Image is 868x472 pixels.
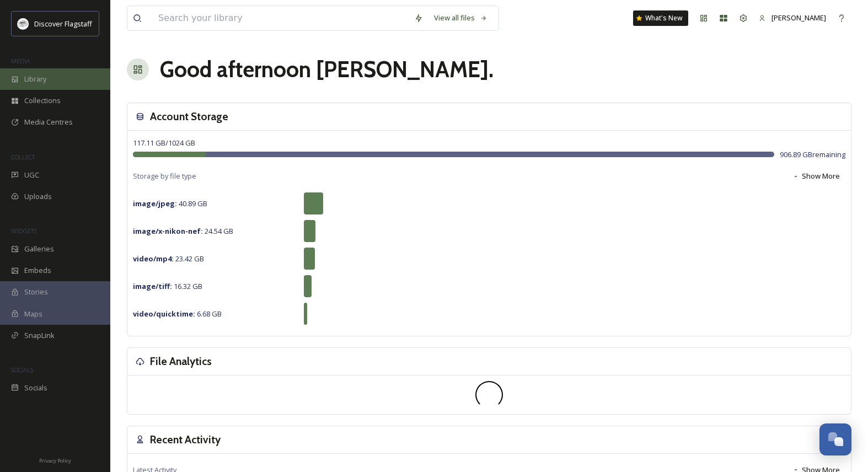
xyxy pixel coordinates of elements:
button: Show More [787,165,845,187]
span: 6.68 GB [133,309,222,319]
span: Discover Flagstaff [34,19,92,29]
span: 23.42 GB [133,254,204,264]
strong: video/mp4 : [133,254,174,264]
span: [PERSON_NAME] [771,13,826,23]
a: Privacy Policy [39,453,71,466]
h1: Good afternoon [PERSON_NAME] . [160,53,494,86]
h3: Account Storage [150,109,228,125]
span: WIDGETS [11,227,36,235]
h3: File Analytics [150,353,212,369]
h3: Recent Activity [150,432,221,448]
span: Galleries [24,244,54,254]
span: Media Centres [24,117,73,127]
strong: image/jpeg : [133,199,177,208]
span: SOCIALS [11,366,33,374]
span: Stories [24,287,48,297]
button: Open Chat [819,423,851,455]
span: Uploads [24,191,52,202]
img: Untitled%20design%20(1).png [18,18,29,29]
span: SnapLink [24,330,55,341]
span: COLLECT [11,153,35,161]
span: Maps [24,309,42,319]
span: Privacy Policy [39,457,71,464]
span: 24.54 GB [133,226,233,236]
span: Storage by file type [133,171,196,181]
span: 16.32 GB [133,281,202,291]
span: 906.89 GB remaining [780,149,845,160]
span: 40.89 GB [133,199,207,208]
span: Socials [24,383,47,393]
a: What's New [633,10,688,26]
strong: image/x-nikon-nef : [133,226,203,236]
span: Library [24,74,46,84]
span: Collections [24,95,61,106]
span: UGC [24,170,39,180]
span: 117.11 GB / 1024 GB [133,138,195,148]
strong: video/quicktime : [133,309,195,319]
a: View all files [428,7,493,29]
a: [PERSON_NAME] [753,7,832,29]
span: Embeds [24,265,51,276]
span: MEDIA [11,57,30,65]
strong: image/tiff : [133,281,172,291]
input: Search your library [153,6,409,30]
